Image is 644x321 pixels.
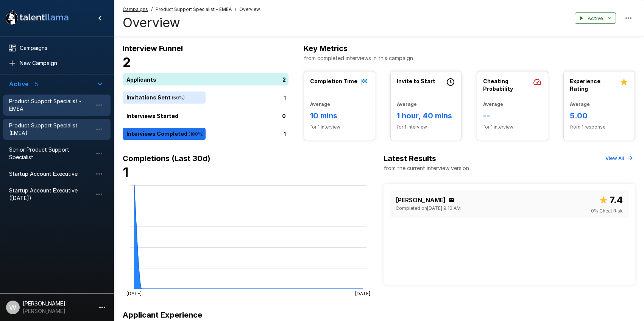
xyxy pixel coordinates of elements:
b: Average [483,101,503,107]
span: 0 % Cheat Risk [591,207,623,215]
b: Invite to Start [397,78,435,84]
h6: -- [483,110,542,122]
b: Average [310,101,330,107]
b: 2 [123,54,131,70]
h6: 1 hour, 40 mins [397,110,455,122]
span: Overview [239,6,260,13]
span: / [235,6,236,13]
h4: Overview [123,15,260,31]
b: 7.4 [610,194,623,205]
h6: 5.00 [570,110,628,122]
b: 1 [123,164,128,180]
b: Key Metrics [304,44,348,53]
b: Average [570,101,590,107]
span: for 1 interview [310,123,369,131]
b: Completion Time [310,78,357,84]
span: Overall score out of 10 [599,193,623,207]
span: for 1 interview [483,123,542,131]
b: Cheating Probability [483,78,513,92]
button: Active [575,12,616,24]
b: Applicant Experience [123,310,202,319]
button: View All [603,152,635,164]
p: 1 [284,94,286,102]
h6: 10 mins [310,110,369,122]
span: for 1 interview [397,123,455,131]
span: Product Support Specialist - EMEA [156,6,232,13]
tspan: [DATE] [355,290,370,296]
p: 1 [284,130,286,138]
b: Average [397,101,417,107]
tspan: [DATE] [126,290,142,296]
p: 2 [282,76,286,84]
span: from 1 response [570,123,628,131]
b: Completions (Last 30d) [123,154,211,163]
b: Latest Results [384,154,436,163]
p: 0 [282,112,286,120]
b: Interview Funnel [123,44,183,53]
div: Click to copy [449,197,455,203]
p: from completed interviews in this campaign [304,54,635,62]
span: / [151,6,153,13]
b: Experience Rating [570,78,600,92]
p: [PERSON_NAME] [396,195,446,205]
u: Campaigns [123,6,148,12]
p: from the current interview version [384,164,469,172]
span: Completed on [DATE] 9:10 AM [396,205,461,212]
